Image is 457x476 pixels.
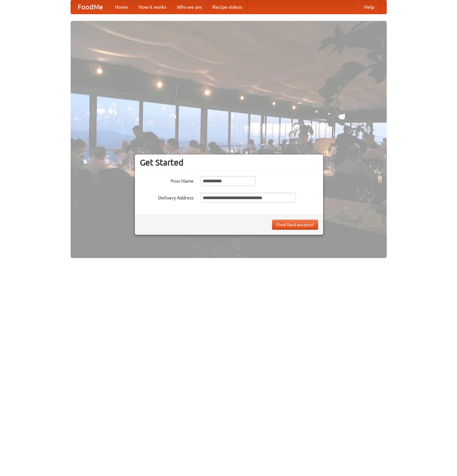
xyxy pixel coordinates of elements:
label: Your Name [140,176,194,184]
button: Find Restaurants! [272,220,318,230]
a: Recipe videos [207,0,247,14]
a: Who we are [172,0,207,14]
a: Home [110,0,133,14]
a: FoodMe [71,0,110,14]
a: Help [359,0,380,14]
a: How it works [133,0,172,14]
h3: Get Started [140,157,318,168]
label: Delivery Address [140,193,194,201]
